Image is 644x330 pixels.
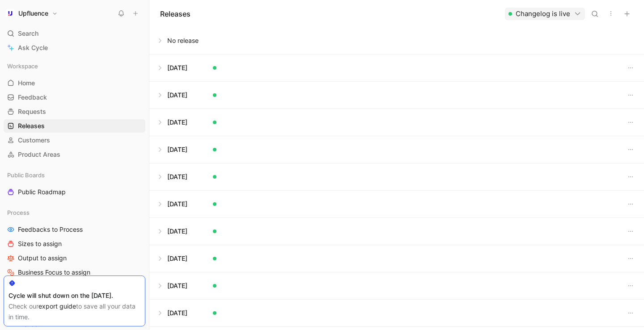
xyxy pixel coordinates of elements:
[4,168,145,182] div: Public Boards
[6,9,15,18] img: Upfluence
[4,7,60,20] button: UpfluenceUpfluence
[18,42,48,53] span: Ask Cycle
[7,171,45,180] span: Public Boards
[4,27,145,40] div: Search
[4,206,145,219] div: Process
[18,268,90,277] span: Business Focus to assign
[18,225,83,234] span: Feedbacks to Process
[4,251,145,265] a: Output to assign
[4,148,145,161] a: Product Areas
[4,134,145,147] a: Customers
[4,237,145,251] a: Sizes to assign
[4,266,145,279] a: Business Focus to assign
[18,188,66,196] span: Public Roadmap
[18,136,50,145] span: Customers
[18,93,47,102] span: Feedback
[505,8,585,20] button: Changelog is live
[4,76,145,90] a: Home
[4,41,145,54] a: Ask Cycle
[18,107,46,116] span: Requests
[4,185,145,199] a: Public Roadmap
[18,79,35,88] span: Home
[4,223,145,236] a: Feedbacks to Process
[160,8,191,19] h1: Releases
[8,301,140,322] div: Check our to save all your data in time.
[8,290,140,301] div: Cycle will shut down on the [DATE].
[4,91,145,104] a: Feedback
[4,119,145,133] a: Releases
[4,168,145,199] div: Public BoardsPublic Roadmap
[18,28,38,39] span: Search
[18,9,48,17] h1: Upfluence
[18,150,60,159] span: Product Areas
[4,206,145,279] div: ProcessFeedbacks to ProcessSizes to assignOutput to assignBusiness Focus to assign
[38,302,76,310] a: export guide
[18,254,67,263] span: Output to assign
[4,105,145,118] a: Requests
[18,239,62,248] span: Sizes to assign
[7,208,30,217] span: Process
[7,62,38,71] span: Workspace
[18,121,45,130] span: Releases
[4,59,145,73] div: Workspace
